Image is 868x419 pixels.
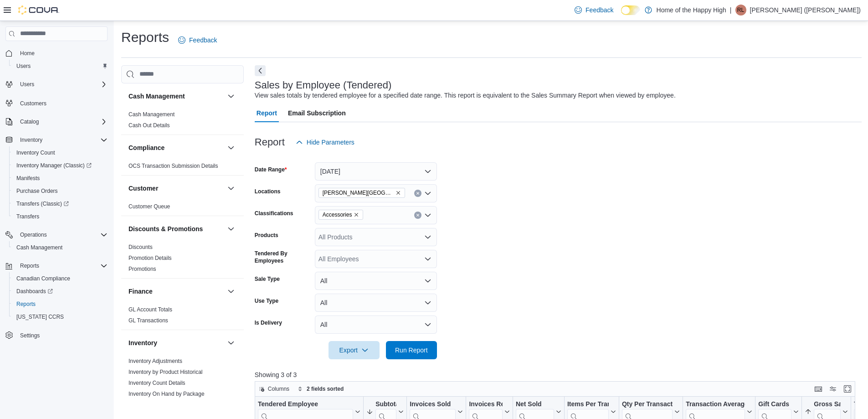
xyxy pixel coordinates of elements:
button: Catalog [2,115,111,128]
button: Users [16,79,38,90]
span: Inventory Manager (Classic) [13,160,108,171]
div: Discounts & Promotions [121,242,244,278]
span: OCS Transaction Submission Details [128,162,218,170]
button: Cash Management [9,241,111,254]
span: GL Account Totals [128,306,172,313]
span: 2 fields sorted [307,385,344,393]
span: Cash Management [128,111,175,118]
button: Inventory [2,134,111,146]
button: Run Report [386,341,437,359]
label: Sale Type [255,275,280,283]
nav: Complex example [5,43,108,366]
button: Finance [128,287,224,296]
span: Accessories [323,210,352,219]
a: Inventory Adjustments [128,358,182,364]
button: Operations [16,229,51,240]
button: Inventory [128,338,224,347]
span: Reports [16,260,108,271]
span: Cash Out Details [128,122,170,129]
a: Manifests [13,173,43,184]
span: Report [257,104,277,122]
button: [US_STATE] CCRS [9,310,111,323]
button: Columns [255,383,293,394]
span: Customer Queue [128,203,170,210]
button: Operations [2,228,111,241]
div: Customer [121,201,244,216]
button: Users [2,78,111,91]
span: Feedback [586,5,613,15]
button: Customer [128,184,224,193]
span: Reports [20,262,39,269]
div: Gift Cards [758,400,791,409]
div: Net Sold [516,400,554,409]
button: All [315,272,437,290]
a: Purchase Orders [13,186,62,197]
span: Operations [16,229,108,240]
a: Reports [13,299,39,310]
a: OCS Transaction Submission Details [128,163,218,169]
span: Home [16,47,108,59]
span: Transfers (Classic) [16,200,69,207]
button: Compliance [226,142,236,153]
a: Cash Management [13,242,66,253]
label: Locations [255,188,281,195]
button: Customer [226,183,236,194]
div: View sales totals by tendered employee for a specified date range. This report is equivalent to t... [255,91,676,100]
button: Open list of options [424,255,431,263]
label: Date Range [255,166,287,173]
span: Inventory Count [16,149,55,156]
span: Catalog [16,116,108,127]
span: Manifests [13,173,108,184]
a: Inventory by Product Historical [128,369,203,375]
span: Dashboards [13,286,108,297]
button: Remove Estevan - Estevan Plaza - Fire & Flower from selection in this group [395,190,401,196]
a: Promotions [128,266,156,272]
button: Catalog [16,116,42,127]
p: Showing 3 of 3 [255,370,862,379]
span: Promotions [128,265,156,273]
a: Promotion Details [128,255,172,261]
span: Home [20,50,35,57]
a: Feedback [571,1,617,19]
span: Manifests [16,175,40,182]
span: Accessories [318,210,364,220]
span: Inventory Adjustments [128,357,182,365]
label: Is Delivery [255,319,282,326]
button: Inventory [16,134,46,145]
button: Canadian Compliance [9,272,111,285]
a: Cash Out Details [128,122,170,129]
span: Canadian Compliance [16,275,70,282]
h3: Cash Management [128,92,185,101]
a: Transfers [13,211,43,222]
button: Customers [2,96,111,109]
h3: Inventory [128,338,157,347]
button: Clear input [414,212,421,219]
span: Users [20,81,34,88]
button: Remove Accessories from selection in this group [354,212,359,217]
span: Inventory [16,134,108,145]
span: Inventory Manager (Classic) [16,162,92,169]
span: Operations [20,231,47,238]
a: Dashboards [13,286,56,297]
a: Feedback [175,31,221,49]
span: GL Transactions [128,317,168,324]
button: Inventory Count [9,146,111,159]
h3: Compliance [128,143,164,152]
a: Home [16,48,38,59]
label: Tendered By Employees [255,250,311,264]
span: Settings [20,332,40,339]
span: Reports [13,299,108,310]
a: [US_STATE] CCRS [13,311,67,322]
span: RL [737,5,744,16]
span: Email Subscription [288,104,346,122]
a: Customer Queue [128,203,170,210]
h3: Sales by Employee (Tendered) [255,80,392,91]
div: Items Per Transaction [567,400,609,409]
button: Reports [16,260,43,271]
button: Purchase Orders [9,185,111,197]
button: Display options [827,383,838,394]
h3: Discounts & Promotions [128,224,203,233]
button: Open list of options [424,233,431,241]
button: Enter fullscreen [842,383,853,394]
div: Invoices Ref [469,400,502,409]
